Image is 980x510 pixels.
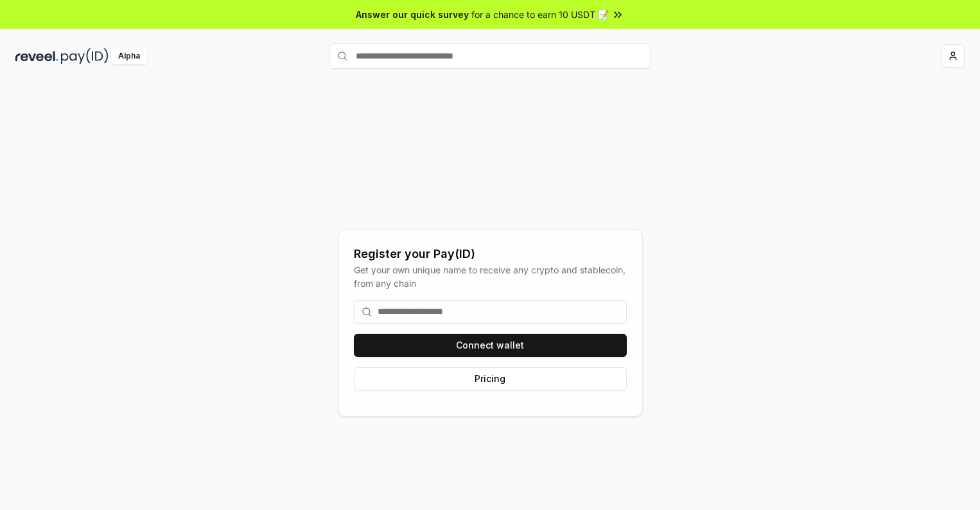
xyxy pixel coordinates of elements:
img: reveel_dark [15,48,58,64]
span: Answer our quick survey [356,8,469,21]
div: Alpha [111,48,147,64]
button: Pricing [354,367,627,390]
span: for a chance to earn 10 USDT 📝 [471,8,609,21]
div: Register your Pay(ID) [354,245,627,263]
div: Get your own unique name to receive any crypto and stablecoin, from any chain [354,263,627,290]
button: Connect wallet [354,334,627,357]
img: pay_id [61,48,109,64]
